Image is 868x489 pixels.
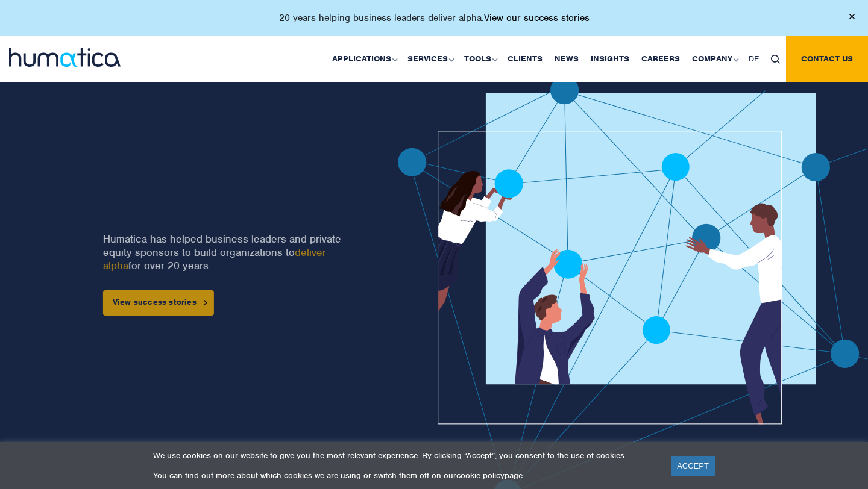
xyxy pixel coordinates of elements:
p: Humatica has helped business leaders and private equity sponsors to build organizations to for ov... [103,232,357,272]
a: View success stories [103,290,214,316]
a: cookie policy [456,470,505,481]
a: Services [401,36,458,82]
a: Careers [635,36,686,82]
img: search_icon [771,55,780,64]
a: ACCEPT [671,456,715,476]
a: Tools [458,36,502,82]
p: You can find out more about which cookies we are using or switch them off on our page. [153,470,656,481]
p: 20 years helping business leaders deliver alpha. [279,12,590,24]
a: DE [743,36,765,82]
a: Insights [585,36,635,82]
span: DE [749,54,759,64]
a: Clients [502,36,549,82]
p: We use cookies on our website to give you the most relevant experience. By clicking “Accept”, you... [153,450,656,461]
img: arrowicon [204,300,207,305]
a: deliver alpha [103,246,326,272]
a: News [549,36,585,82]
img: logo [9,48,121,67]
a: View our success stories [484,12,590,24]
a: Contact us [786,36,868,82]
a: Applications [326,36,401,82]
a: Company [686,36,743,82]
